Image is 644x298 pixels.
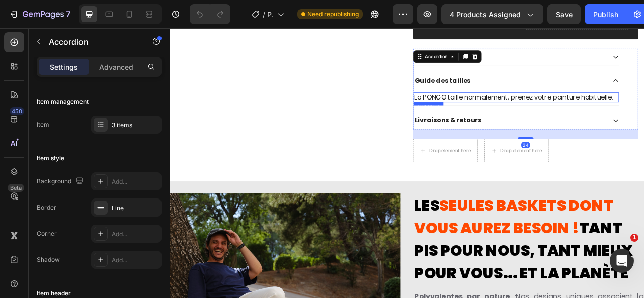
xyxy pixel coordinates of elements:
div: 3 items [112,121,159,130]
p: Accordion [49,36,134,48]
span: 4 products assigned [450,9,521,20]
div: Beta [8,184,24,192]
span: PONGO : running tout-terrain, légère et confortable [267,9,273,20]
div: Item [37,120,49,129]
div: Add... [112,256,159,265]
div: Shadow [37,255,60,264]
div: Publish [593,9,618,20]
div: Border [37,203,56,212]
span: SEULES BASKETS DONT VOUS AUREZ BESOIN ! [311,212,565,267]
div: Accordion [322,32,356,41]
div: 450 [10,107,24,115]
button: 7 [4,4,75,24]
span: Need republishing [307,10,359,19]
div: Undo/Redo [190,4,230,24]
div: Background [37,175,86,188]
p: Settings [50,62,78,72]
div: Drop element here [330,152,383,160]
div: Item management [37,97,89,106]
p: Guide des tailles [311,62,383,72]
iframe: Intercom live chat [610,249,634,273]
div: Add... [112,177,159,186]
span: / [263,9,265,20]
div: Text Block [312,95,346,104]
span: 1 [630,234,638,242]
div: Line [112,204,159,213]
div: Drop element here [421,152,474,160]
div: Corner [37,229,57,238]
button: Publish [585,4,627,24]
div: Item header [37,289,71,298]
button: 4 products assigned [441,4,543,24]
iframe: Design area [170,28,644,298]
div: Add... [112,230,159,239]
button: Save [547,4,581,24]
p: Livraisons & retours [311,112,396,123]
p: 7 [66,8,70,20]
span: Save [556,10,573,19]
p: Advanced [99,62,133,72]
div: 24 [447,145,458,153]
p: La PONGO taille normalement, prenez votre pointure habituelle. [311,83,571,93]
div: Item style [37,154,64,163]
